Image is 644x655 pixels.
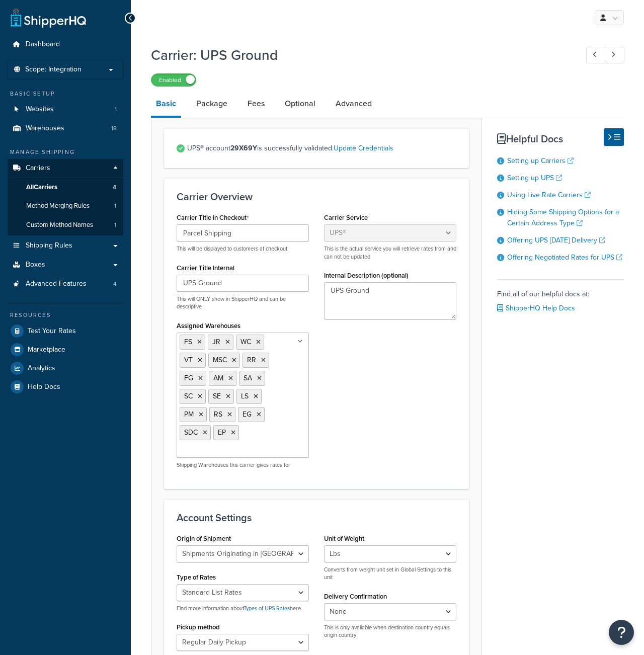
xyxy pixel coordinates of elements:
[8,378,123,396] a: Help Docs
[177,623,220,631] label: Pickup method
[218,427,226,438] span: EP
[8,148,123,156] div: Manage Shipping
[8,275,123,293] a: Advanced Features4
[324,272,409,279] label: Internal Description (optional)
[8,341,123,359] a: Marketplace
[244,373,252,383] span: SA
[177,214,249,222] label: Carrier Title in Checkout
[324,624,456,639] p: This is only available when destination country equals origin country
[8,100,123,119] li: Websites
[214,409,222,420] span: RS
[230,143,257,153] strong: 29X69Y
[26,105,54,114] span: Websites
[324,535,364,542] label: Unit of Weight
[507,235,605,245] a: Offering UPS [DATE] Delivery
[26,183,57,192] span: All Carriers
[111,124,117,133] span: 18
[8,359,123,377] a: Analytics
[187,141,456,155] span: UPS® account is successfully validated.
[28,327,76,336] span: Test Your Rates
[113,183,116,192] span: 4
[8,275,123,293] li: Advanced Features
[324,245,456,261] p: This is the actual service you will retrieve rates from and can not be updated
[243,409,252,420] span: EG
[605,47,624,63] a: Next Record
[177,574,216,581] label: Type of Rates
[151,45,568,65] h1: Carrier: UPS Ground
[177,245,309,253] p: This will be displayed to customers at checkout
[114,202,116,210] span: 1
[324,593,387,600] label: Delivery Confirmation
[114,221,116,229] span: 1
[184,391,193,401] span: SC
[8,90,123,98] div: Basic Setup
[324,566,456,582] p: Converts from weight unit set in Global Settings to this unit
[26,261,45,269] span: Boxes
[213,355,227,365] span: MSC
[184,427,198,438] span: SDC
[184,409,194,420] span: PM
[26,164,50,173] span: Carriers
[241,391,249,401] span: LS
[212,337,220,347] span: JR
[26,241,72,250] span: Shipping Rules
[26,221,93,229] span: Custom Method Names
[26,124,64,133] span: Warehouses
[26,202,90,210] span: Method Merging Rules
[184,355,193,365] span: VT
[113,280,117,288] span: 4
[8,35,123,54] a: Dashboard
[8,100,123,119] a: Websites1
[507,252,622,263] a: Offering Negotiated Rates for UPS
[26,40,60,49] span: Dashboard
[8,178,123,197] a: AllCarriers4
[331,92,377,116] a: Advanced
[604,128,624,146] button: Hide Help Docs
[28,364,55,373] span: Analytics
[243,92,270,116] a: Fees
[177,295,309,311] p: This will ONLY show in ShipperHQ and can be descriptive
[609,620,634,645] button: Open Resource Center
[115,105,117,114] span: 1
[8,322,123,340] a: Test Your Rates
[324,214,368,221] label: Carrier Service
[177,264,234,272] label: Carrier Title Internal
[151,74,196,86] label: Enabled
[8,197,123,215] a: Method Merging Rules1
[28,383,60,391] span: Help Docs
[8,159,123,178] a: Carriers
[191,92,232,116] a: Package
[151,92,181,118] a: Basic
[8,159,123,235] li: Carriers
[8,119,123,138] li: Warehouses
[244,604,290,612] a: Types of UPS Rates
[507,207,619,228] a: Hiding Some Shipping Options for a Certain Address Type
[177,461,309,469] p: Shipping Warehouses this carrier gives rates for
[177,512,456,523] h3: Account Settings
[507,190,591,200] a: Using Live Rate Carriers
[497,279,624,315] div: Find all of our helpful docs at:
[26,280,87,288] span: Advanced Features
[8,119,123,138] a: Warehouses18
[213,391,221,401] span: SE
[213,373,223,383] span: AM
[28,346,65,354] span: Marketplace
[507,173,562,183] a: Setting up UPS
[177,322,240,330] label: Assigned Warehouses
[8,256,123,274] li: Boxes
[507,155,574,166] a: Setting up Carriers
[586,47,606,63] a: Previous Record
[177,191,456,202] h3: Carrier Overview
[8,197,123,215] li: Method Merging Rules
[184,373,193,383] span: FG
[334,143,393,153] a: Update Credentials
[247,355,256,365] span: RR
[8,236,123,255] a: Shipping Rules
[240,337,251,347] span: WC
